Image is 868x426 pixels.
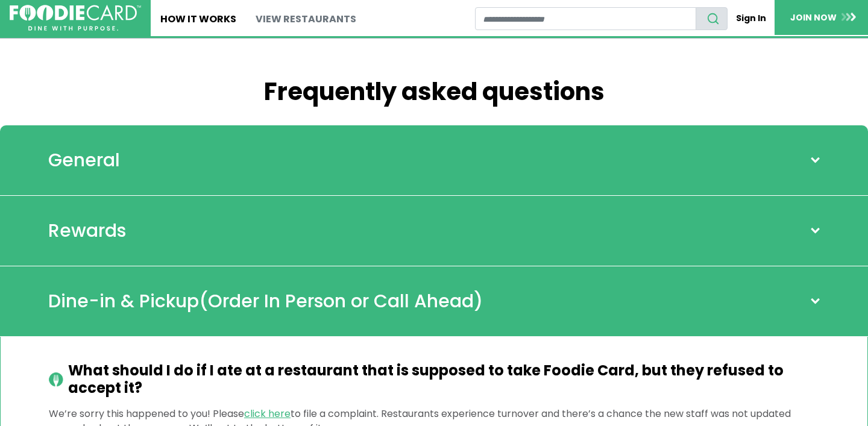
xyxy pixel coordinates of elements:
[48,220,126,242] h2: Rewards
[48,149,120,171] h2: General
[199,288,483,314] span: (Order In Person or Call Ahead)
[696,7,728,30] button: search
[244,407,291,421] a: click here
[728,7,775,30] a: Sign In
[48,290,483,312] h2: Dine-in & Pickup
[475,7,697,30] input: restaurant search
[49,362,819,397] h2: What should I do if I ate at a restaurant that is supposed to take Foodie Card, but they refused ...
[10,5,141,31] img: FoodieCard; Eat, Drink, Save, Donate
